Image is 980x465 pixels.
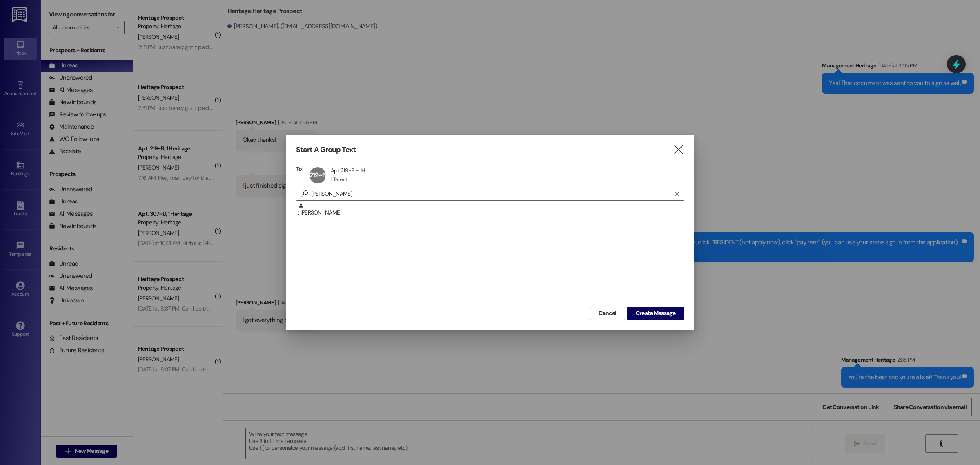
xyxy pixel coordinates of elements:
h3: Start A Group Text [296,145,356,154]
button: Create Message [627,307,684,320]
h3: To: [296,165,303,172]
div: Apt 219~B - 1H [331,167,365,174]
div: : [PERSON_NAME] [298,203,684,217]
div: 1 Tenant [331,176,347,183]
button: Clear text [670,188,684,200]
span: Cancel [599,309,617,317]
button: Cancel [590,307,625,320]
input: Search for any contact or apartment [311,188,670,200]
span: Create Message [636,309,675,317]
i:  [675,191,679,197]
span: 219~B [310,171,326,179]
i:  [298,190,311,198]
i:  [673,145,684,154]
div: : [PERSON_NAME] [296,203,684,223]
